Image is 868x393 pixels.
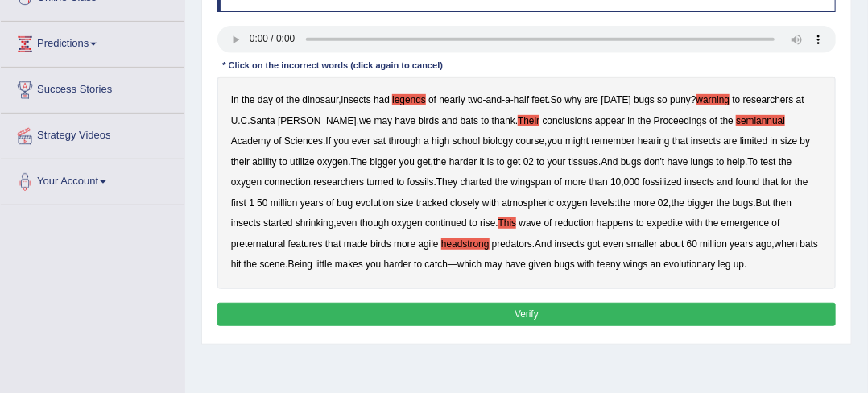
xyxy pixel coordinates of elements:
b: fossilized [643,176,682,188]
b: started [263,217,292,229]
b: bigger [688,197,714,209]
b: to [733,94,741,105]
b: to [469,217,477,229]
b: 1 [249,197,254,209]
b: researchers [313,176,364,188]
b: so [657,94,668,105]
b: that [672,135,688,147]
b: the [672,197,685,209]
div: , - - - . ? . . , . . , . , . . , . , : , . , . . , . — . [217,77,837,289]
b: 60 [687,238,697,250]
b: for [781,176,792,188]
b: which [457,259,482,270]
b: their [231,156,250,168]
b: school [453,135,480,147]
b: to [279,156,287,168]
b: that [763,176,779,188]
b: atmospheric [502,197,554,209]
b: ever [352,135,370,147]
b: to [536,156,544,168]
b: reduction [555,217,594,229]
b: made [344,238,368,250]
b: fossils [407,176,434,188]
b: than [589,176,608,188]
b: insects [341,94,371,105]
b: puny [670,94,691,105]
b: had [374,94,390,105]
b: oxygen [557,197,588,209]
b: oxygen [317,156,348,168]
b: found [736,176,760,188]
b: semiannual [736,115,785,126]
b: levels [590,197,614,209]
b: wings [623,259,647,270]
b: And [535,238,552,250]
b: in [771,135,778,147]
b: bigger [370,156,396,168]
b: tissues [568,156,598,168]
b: 02 [523,156,534,168]
b: you [548,135,563,147]
b: emergence [721,217,770,229]
b: more [564,176,586,188]
b: continued [425,217,467,229]
b: more [634,197,655,209]
b: [PERSON_NAME] [278,115,357,126]
b: sat [373,135,386,147]
b: are [585,94,598,105]
b: bugs [554,259,575,270]
b: of [554,176,562,188]
b: and [486,94,502,105]
b: harder [449,156,477,168]
a: Your Account [1,159,184,200]
b: bats [800,238,818,250]
b: then [773,197,792,209]
b: insects [231,217,261,229]
b: of [274,135,282,147]
b: first [231,197,246,209]
b: harder [384,259,411,270]
b: bugs [634,94,655,105]
b: makes [335,259,363,270]
b: even [603,238,624,250]
b: thank [492,115,515,126]
b: catch [425,259,448,270]
b: agile [419,238,439,250]
b: the [242,94,255,105]
b: million [700,238,727,250]
b: a [505,94,510,105]
b: the [287,94,300,105]
b: nearly [439,94,465,105]
b: Santa [250,115,275,126]
b: rise [480,217,495,229]
b: might [565,135,589,147]
b: insects [691,135,721,147]
b: the [705,217,719,229]
b: smaller [626,238,657,250]
b: you [366,259,381,270]
b: to [482,115,490,126]
b: may [485,259,502,270]
b: have [505,259,526,270]
a: Predictions [1,22,184,62]
b: turned [366,176,394,188]
b: preternatural [231,238,285,250]
b: tracked [416,197,448,209]
b: birds [419,115,440,126]
b: the [721,115,734,126]
b: day [258,94,273,105]
b: of [772,217,780,229]
b: the [795,176,808,188]
b: In [231,94,239,105]
b: we [359,115,371,126]
b: the [618,197,631,209]
b: of [428,94,436,105]
a: Strategy Videos [1,114,184,154]
b: teeny [597,259,621,270]
b: up [734,259,744,270]
b: wave [519,217,542,229]
b: The [351,156,368,168]
b: scene [260,259,286,270]
b: of [275,94,283,105]
b: to [414,259,422,270]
